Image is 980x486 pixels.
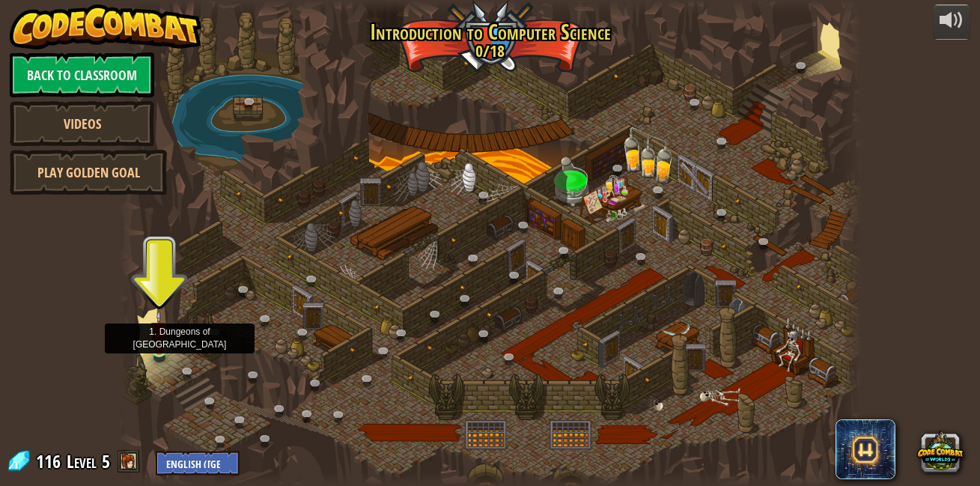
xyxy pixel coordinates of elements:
button: Adjust volume [933,4,970,40]
span: 116 [36,449,65,473]
img: level-banner-unstarted.png [150,310,168,350]
span: Level [67,449,97,474]
a: Play Golden Goal [10,150,167,195]
img: CodeCombat - Learn how to code by playing a game [10,4,201,49]
a: Back to Classroom [10,52,154,97]
span: 5 [102,449,110,473]
a: Videos [10,101,154,146]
